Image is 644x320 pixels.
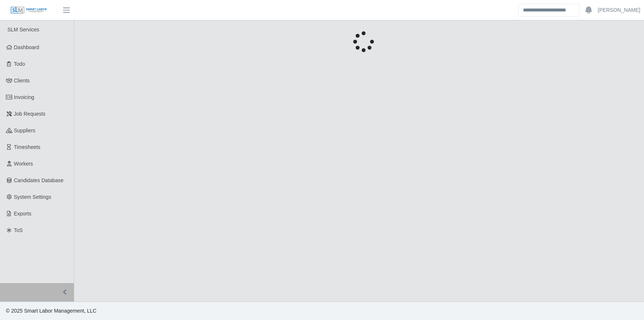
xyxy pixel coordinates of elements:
[14,211,31,217] span: Exports
[14,144,41,150] span: Timesheets
[14,227,23,233] span: ToS
[14,61,25,67] span: Todo
[518,4,579,17] input: Search
[6,308,96,314] span: © 2025 Smart Labor Management, LLC
[14,78,30,84] span: Clients
[598,6,640,14] a: [PERSON_NAME]
[14,111,46,117] span: Job Requests
[14,161,33,167] span: Workers
[10,6,47,14] img: SLM Logo
[14,94,34,100] span: Invoicing
[14,44,39,50] span: Dashboard
[7,27,39,33] span: SLM Services
[14,127,35,133] span: Suppliers
[14,177,64,183] span: Candidates Database
[14,194,51,200] span: System Settings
